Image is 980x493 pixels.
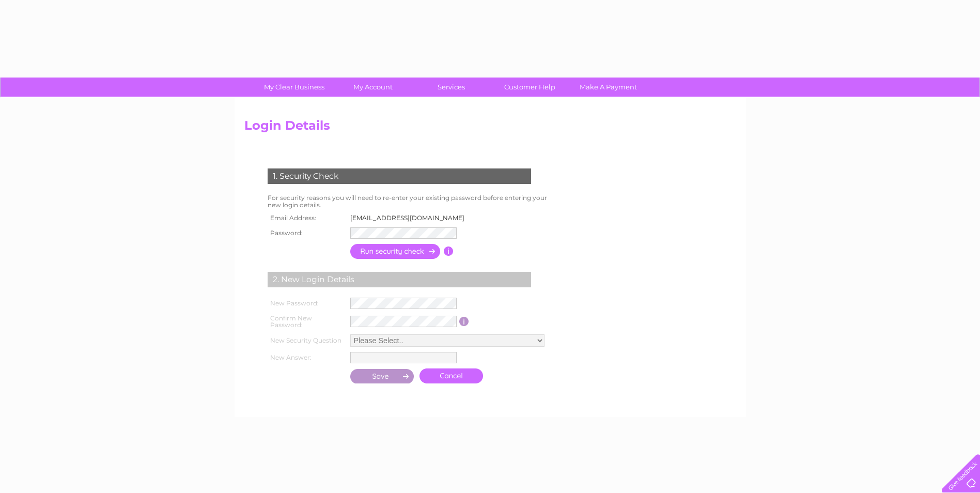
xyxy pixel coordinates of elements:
[444,246,454,256] input: Information
[265,192,558,211] td: For security reasons you will need to re-enter your existing password before entering your new lo...
[252,78,337,97] a: My Clear Business
[265,295,348,312] th: New Password:
[268,168,531,184] div: 1. Security Check
[265,211,348,225] th: Email Address:
[330,78,415,97] a: My Account
[487,78,572,97] a: Customer Help
[268,272,531,287] div: 2. New Login Details
[350,369,414,383] input: Submit
[459,317,469,326] input: Information
[265,332,348,349] th: New Security Question
[265,312,348,332] th: Confirm New Password:
[409,78,494,97] a: Services
[244,118,736,138] h2: Login Details
[265,349,348,366] th: New Answer:
[566,78,651,97] a: Make A Payment
[348,211,473,225] td: [EMAIL_ADDRESS][DOMAIN_NAME]
[419,368,483,383] a: Cancel
[265,225,348,241] th: Password:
